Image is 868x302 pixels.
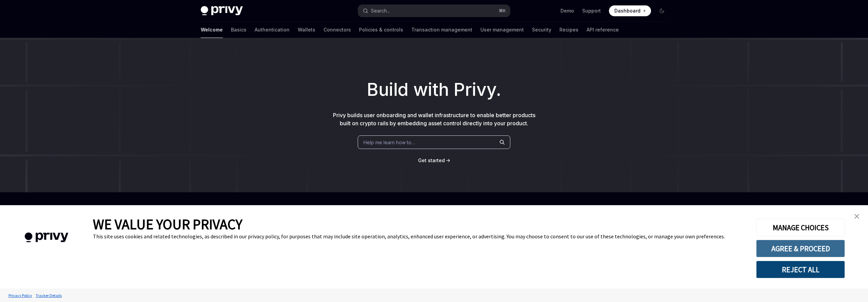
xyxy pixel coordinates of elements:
[7,289,34,301] a: Privacy Policy
[371,7,390,15] div: Search...
[358,5,510,17] button: Search...⌘K
[559,22,578,38] a: Recipes
[850,210,864,223] a: close banner
[333,112,535,127] span: Privy builds user onboarding and wallet infrastructure to enable better products built on crypto ...
[418,157,445,163] span: Get started
[201,22,223,38] a: Welcome
[411,22,472,38] a: Transaction management
[532,22,551,38] a: Security
[298,22,315,38] a: Wallets
[756,240,845,257] button: AGREE & PROCEED
[609,5,651,16] a: Dashboard
[34,289,63,301] a: Tracker Details
[201,6,243,16] img: dark logo
[11,77,857,103] h1: Build with Privy.
[323,22,351,38] a: Connectors
[10,223,83,252] img: company logo
[418,157,445,164] a: Get started
[363,139,415,146] span: Help me learn how to…
[656,5,667,16] button: Toggle dark mode
[359,22,403,38] a: Policies & controls
[93,233,746,240] div: This site uses cookies and related technologies, as described in our privacy policy, for purposes...
[255,22,290,38] a: Authentication
[231,22,246,38] a: Basics
[614,7,640,14] span: Dashboard
[756,219,845,236] button: MANAGE CHOICES
[582,7,601,14] a: Support
[499,8,506,14] span: ⌘ K
[756,261,845,278] button: REJECT ALL
[854,214,859,219] img: close banner
[480,22,524,38] a: User management
[560,7,574,14] a: Demo
[93,215,242,233] span: WE VALUE YOUR PRIVACY
[587,22,619,38] a: API reference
